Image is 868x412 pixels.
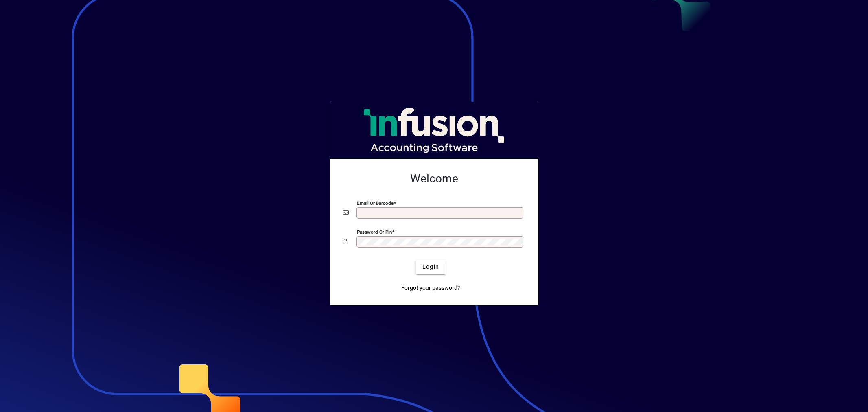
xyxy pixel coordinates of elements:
[357,229,392,234] mat-label: Password or Pin
[398,281,464,296] a: Forgot your password?
[343,172,525,186] h2: Welcome
[357,200,394,206] mat-label: Email or Barcode
[416,260,446,274] button: Login
[401,284,460,292] span: Forgot your password?
[422,263,439,271] span: Login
